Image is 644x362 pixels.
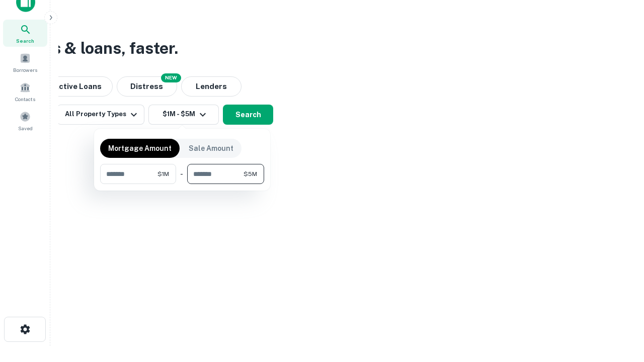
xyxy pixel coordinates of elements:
[594,249,644,298] iframe: Chat Widget
[244,169,257,178] span: $5M
[157,169,169,178] span: $1M
[189,143,233,154] p: Sale Amount
[180,164,183,184] div: -
[108,143,172,154] p: Mortgage Amount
